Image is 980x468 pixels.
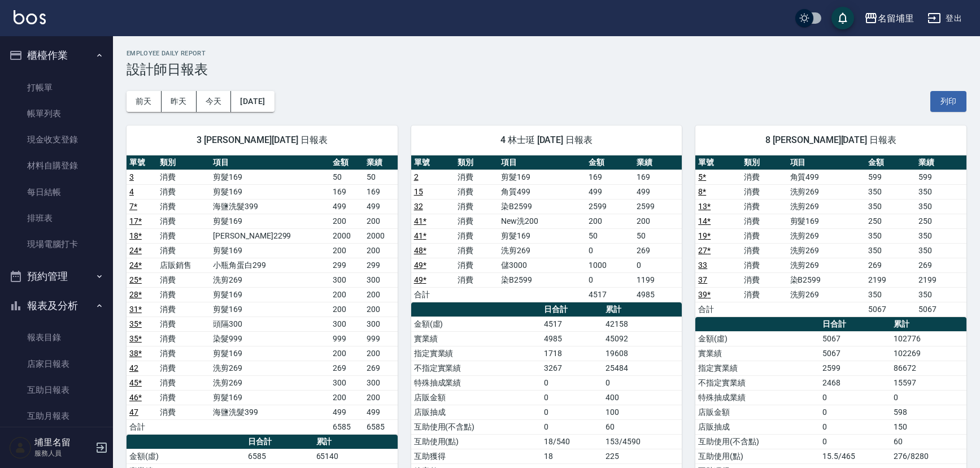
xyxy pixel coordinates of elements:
[9,436,32,459] img: Person
[157,199,210,214] td: 消費
[865,199,916,214] td: 350
[411,346,541,361] td: 指定實業績
[210,272,330,287] td: 洗剪269
[330,375,364,390] td: 300
[157,243,210,258] td: 消費
[364,287,398,302] td: 200
[698,261,707,270] a: 33
[695,390,820,405] td: 特殊抽成業績
[878,11,914,25] div: 名留埔里
[330,155,364,170] th: 金額
[586,214,634,228] td: 200
[127,155,398,435] table: a dense table
[5,153,108,179] a: 材料自購登錄
[364,258,398,272] td: 299
[787,272,865,287] td: 染B2599
[695,375,820,390] td: 不指定實業績
[162,91,197,112] button: 昨天
[157,155,210,170] th: 類別
[916,272,966,287] td: 2199
[586,228,634,243] td: 50
[364,214,398,228] td: 200
[411,375,541,390] td: 特殊抽成業績
[865,155,916,170] th: 金額
[820,434,891,449] td: 0
[586,155,634,170] th: 金額
[586,258,634,272] td: 1000
[455,228,498,243] td: 消費
[5,324,108,350] a: 報表目錄
[498,228,585,243] td: 剪髮169
[129,363,138,372] a: 42
[695,155,741,170] th: 單號
[586,184,634,199] td: 499
[865,272,916,287] td: 2199
[603,331,682,346] td: 45092
[330,184,364,199] td: 169
[330,405,364,419] td: 499
[210,287,330,302] td: 剪髮169
[210,184,330,199] td: 剪髮169
[891,317,966,332] th: 累計
[129,408,138,417] a: 47
[210,331,330,346] td: 染髮999
[127,62,966,77] h3: 設計師日報表
[695,434,820,449] td: 互助使用(不含點)
[787,170,865,184] td: 角質499
[5,231,108,257] a: 現場電腦打卡
[364,390,398,405] td: 200
[634,258,682,272] td: 0
[5,291,108,320] button: 報表及分析
[330,331,364,346] td: 999
[414,187,423,196] a: 15
[411,449,541,463] td: 互助獲得
[541,449,603,463] td: 18
[930,91,966,112] button: 列印
[865,228,916,243] td: 350
[865,184,916,199] td: 350
[541,331,603,346] td: 4985
[330,302,364,317] td: 200
[541,346,603,361] td: 1718
[411,155,455,170] th: 單號
[364,243,398,258] td: 200
[330,390,364,405] td: 200
[330,243,364,258] td: 200
[498,170,585,184] td: 剪髮169
[157,214,210,228] td: 消費
[157,302,210,317] td: 消費
[695,361,820,375] td: 指定實業績
[364,361,398,375] td: 269
[586,287,634,302] td: 4517
[860,7,918,30] button: 名留埔里
[498,155,585,170] th: 項目
[197,91,232,112] button: 今天
[634,272,682,287] td: 1199
[127,449,245,463] td: 金額(虛)
[5,101,108,127] a: 帳單列表
[330,361,364,375] td: 269
[330,287,364,302] td: 200
[455,272,498,287] td: 消費
[541,302,603,317] th: 日合計
[741,170,787,184] td: 消費
[698,275,707,284] a: 37
[865,258,916,272] td: 269
[411,361,541,375] td: 不指定實業績
[891,390,966,405] td: 0
[603,405,682,419] td: 100
[787,184,865,199] td: 洗剪269
[313,449,398,463] td: 65140
[916,170,966,184] td: 599
[330,258,364,272] td: 299
[455,243,498,258] td: 消費
[157,390,210,405] td: 消費
[5,351,108,377] a: 店家日報表
[364,302,398,317] td: 200
[157,346,210,361] td: 消費
[741,258,787,272] td: 消費
[741,199,787,214] td: 消費
[820,361,891,375] td: 2599
[157,331,210,346] td: 消費
[787,287,865,302] td: 洗剪269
